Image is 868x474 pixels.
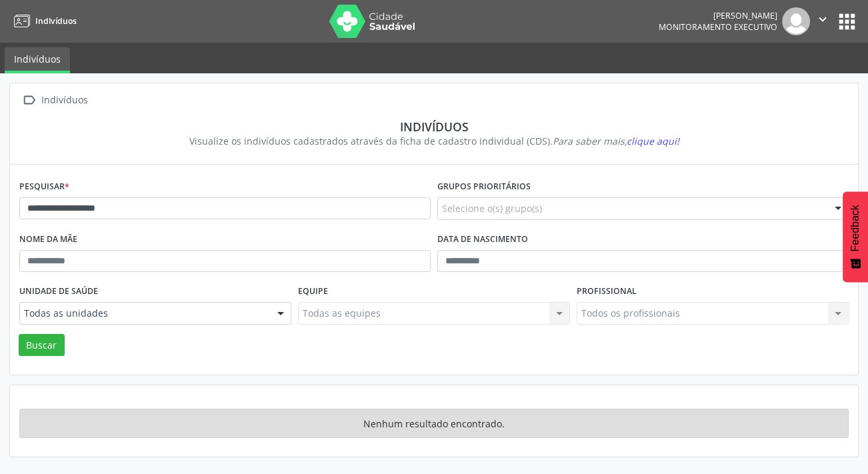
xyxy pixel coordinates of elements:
label: Profissional [577,281,637,302]
label: Nome da mãe [19,229,77,250]
span: Feedback [849,205,861,251]
button: apps [835,10,859,33]
label: Data de nascimento [437,229,528,250]
span: Indivíduos [35,15,77,27]
div: Indivíduos [29,119,839,134]
a: Indivíduos [5,47,70,73]
label: Grupos prioritários [437,177,531,197]
span: clique aqui! [627,135,679,147]
span: Monitoramento Executivo [659,21,777,33]
i:  [815,12,830,27]
button: Feedback - Mostrar pesquisa [843,191,868,282]
i: Para saber mais, [553,135,679,147]
div: Visualize os indivíduos cadastrados através da ficha de cadastro individual (CDS). [29,134,839,148]
i:  [19,91,39,110]
label: Pesquisar [19,177,69,197]
img: img [782,7,810,35]
span: Selecione o(s) grupo(s) [442,201,542,215]
label: Equipe [298,281,328,302]
div: Indivíduos [39,91,90,110]
a: Indivíduos [9,10,77,32]
button: Buscar [19,334,65,357]
div: Nenhum resultado encontrado. [19,409,849,438]
a:  Indivíduos [19,91,90,110]
span: Todas as unidades [24,307,264,320]
label: Unidade de saúde [19,281,98,302]
button:  [810,7,835,35]
div: [PERSON_NAME] [659,10,777,21]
